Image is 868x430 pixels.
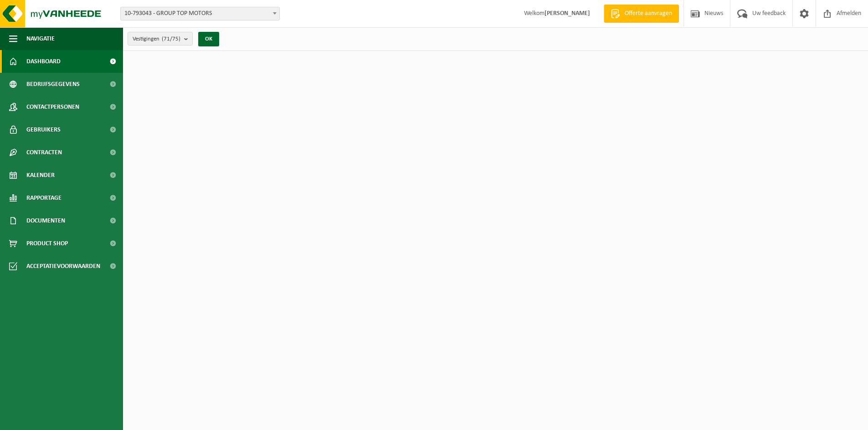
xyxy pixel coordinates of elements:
[26,27,55,50] span: Navigatie
[121,7,279,20] span: 10-793043 - GROUP TOP MOTORS
[26,118,61,141] span: Gebruikers
[128,32,193,46] button: Vestigingen(71/75)
[604,5,679,23] a: Offerte aanvragen
[26,255,100,278] span: Acceptatievoorwaarden
[26,209,65,232] span: Documenten
[162,36,180,42] count: (71/75)
[26,96,79,118] span: Contactpersonen
[544,10,590,17] strong: [PERSON_NAME]
[622,9,674,18] span: Offerte aanvragen
[26,141,62,164] span: Contracten
[26,232,68,255] span: Product Shop
[26,50,61,73] span: Dashboard
[120,7,280,20] span: 10-793043 - GROUP TOP MOTORS
[133,32,180,46] span: Vestigingen
[26,73,80,96] span: Bedrijfsgegevens
[198,32,219,46] button: OK
[26,187,62,209] span: Rapportage
[26,164,55,187] span: Kalender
